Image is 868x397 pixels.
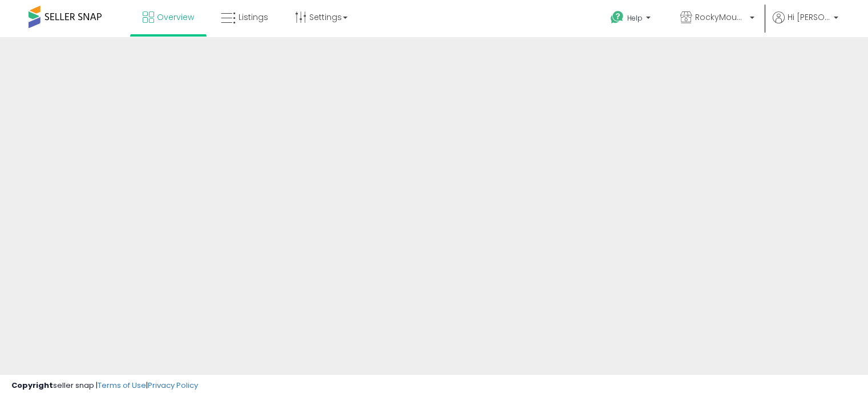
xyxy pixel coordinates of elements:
[773,11,838,37] a: Hi [PERSON_NAME]
[601,2,662,37] a: Help
[98,380,146,391] a: Terms of Use
[627,13,643,23] span: Help
[239,11,268,23] span: Listings
[11,380,198,391] div: seller snap | |
[695,11,746,23] span: RockyMountainCo
[157,11,194,23] span: Overview
[11,380,53,391] strong: Copyright
[788,11,830,23] span: Hi [PERSON_NAME]
[148,380,198,391] a: Privacy Policy
[610,10,624,25] i: Get Help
